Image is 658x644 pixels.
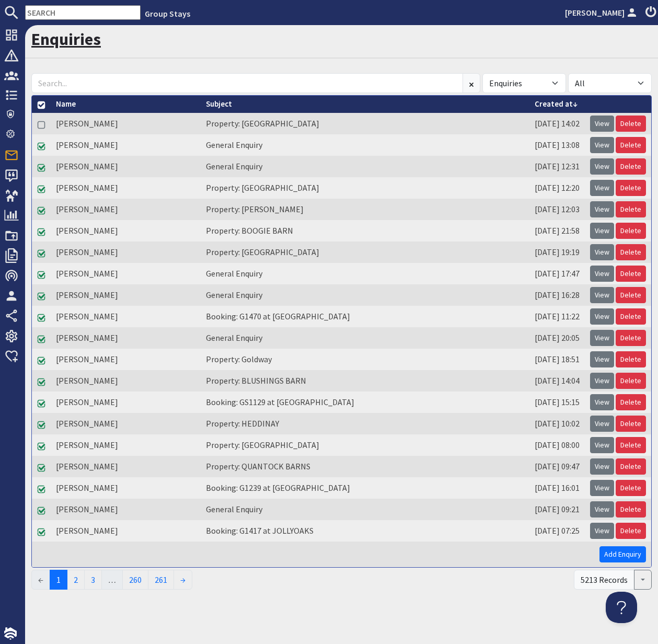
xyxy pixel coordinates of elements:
[201,520,529,542] td: Booking: G1417 at JOLLYOAKS
[201,156,529,177] td: General Enquiry
[565,6,639,19] a: [PERSON_NAME]
[590,394,614,410] a: View
[590,137,614,153] a: View
[51,392,201,413] td: [PERSON_NAME]
[51,134,201,156] td: [PERSON_NAME]
[529,156,585,177] td: [DATE] 12:31
[51,370,201,392] td: [PERSON_NAME]
[590,201,614,217] a: View
[51,113,201,134] td: [PERSON_NAME]
[616,351,646,367] a: Delete
[529,220,585,241] td: [DATE] 21:58
[51,199,201,220] td: [PERSON_NAME]
[590,480,614,496] a: View
[51,349,201,370] td: [PERSON_NAME]
[201,434,529,456] td: Property: [GEOGRAPHIC_DATA]
[590,266,614,282] a: View
[51,220,201,241] td: [PERSON_NAME]
[206,99,232,109] a: Subject
[201,456,529,477] td: Property: QUANTOCK BARNS
[529,370,585,392] td: [DATE] 14:04
[616,223,646,239] a: Delete
[529,199,585,220] td: [DATE] 12:03
[616,373,646,389] a: Delete
[590,437,614,453] a: View
[590,458,614,475] a: View
[148,570,174,590] a: 261
[84,570,102,590] a: 3
[616,201,646,217] a: Delete
[574,570,634,590] div: 5213 Records
[529,434,585,456] td: [DATE] 08:00
[606,592,637,623] iframe: Toggle Customer Support
[590,180,614,196] a: View
[51,413,201,434] td: [PERSON_NAME]
[590,158,614,175] a: View
[616,394,646,410] a: Delete
[51,306,201,327] td: [PERSON_NAME]
[590,244,614,260] a: View
[51,477,201,499] td: [PERSON_NAME]
[122,570,148,590] a: 260
[67,570,85,590] a: 2
[590,501,614,517] a: View
[616,480,646,496] a: Delete
[616,180,646,196] a: Delete
[201,220,529,241] td: Property: BOOGIE BARN
[529,284,585,306] td: [DATE] 16:28
[51,434,201,456] td: [PERSON_NAME]
[201,113,529,134] td: Property: [GEOGRAPHIC_DATA]
[51,499,201,520] td: [PERSON_NAME]
[201,306,529,327] td: Booking: G1470 at [GEOGRAPHIC_DATA]
[201,392,529,413] td: Booking: GS1129 at [GEOGRAPHIC_DATA]
[25,5,141,20] input: SEARCH
[51,177,201,199] td: [PERSON_NAME]
[174,570,192,590] a: →
[4,627,17,640] img: staytech_i_w-64f4e8e9ee0a9c174fd5317b4b171b261742d2d393467e5bdba4413f4f884c10.svg
[590,523,614,539] a: View
[529,392,585,413] td: [DATE] 15:15
[529,520,585,542] td: [DATE] 07:25
[31,29,101,50] a: Enquiries
[599,546,646,562] a: Add Enquiry
[616,266,646,282] a: Delete
[590,351,614,367] a: View
[51,456,201,477] td: [PERSON_NAME]
[590,330,614,346] a: View
[31,73,463,93] input: Search...
[529,263,585,284] td: [DATE] 17:47
[51,263,201,284] td: [PERSON_NAME]
[616,137,646,153] a: Delete
[590,308,614,325] a: View
[529,306,585,327] td: [DATE] 11:22
[616,116,646,132] a: Delete
[529,413,585,434] td: [DATE] 10:02
[51,156,201,177] td: [PERSON_NAME]
[616,416,646,432] a: Delete
[529,177,585,199] td: [DATE] 12:20
[145,8,190,19] a: Group Stays
[51,284,201,306] td: [PERSON_NAME]
[616,330,646,346] a: Delete
[51,241,201,263] td: [PERSON_NAME]
[201,349,529,370] td: Property: Goldway
[590,416,614,432] a: View
[529,113,585,134] td: [DATE] 14:02
[201,499,529,520] td: General Enquiry
[529,134,585,156] td: [DATE] 13:08
[201,241,529,263] td: Property: [GEOGRAPHIC_DATA]
[201,284,529,306] td: General Enquiry
[50,570,67,590] span: 1
[201,413,529,434] td: Property: HEDDINAY
[616,458,646,475] a: Delete
[51,327,201,349] td: [PERSON_NAME]
[590,373,614,389] a: View
[201,199,529,220] td: Property: [PERSON_NAME]
[201,370,529,392] td: Property: BLUSHINGS BARN
[529,499,585,520] td: [DATE] 09:21
[51,520,201,542] td: [PERSON_NAME]
[616,437,646,453] a: Delete
[590,223,614,239] a: View
[590,287,614,303] a: View
[535,99,578,109] a: Created at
